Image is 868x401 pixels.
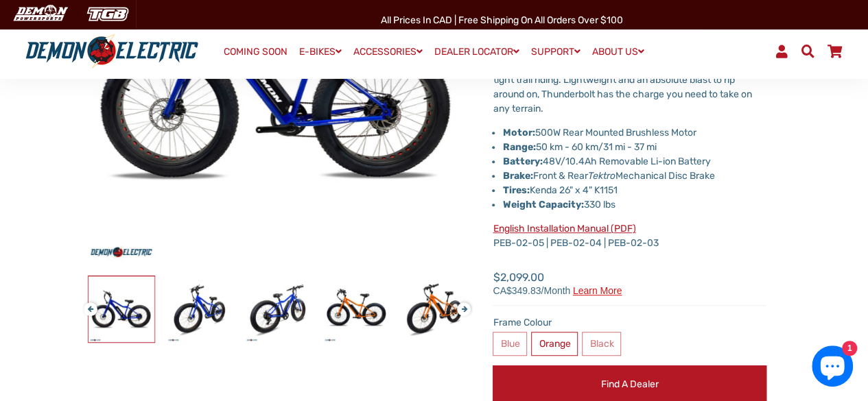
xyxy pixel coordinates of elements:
button: Next [457,295,465,311]
li: 50 km - 60 km/31 mi - 37 mi [502,140,766,154]
label: Frame Colour [493,315,766,330]
strong: Battery: [502,156,542,167]
span: $2,099.00 [493,269,622,295]
a: ACCESSORIES [349,42,427,62]
a: SUPPORT [526,42,585,62]
a: COMING SOON [219,42,292,62]
img: Thunderbolt Fat Tire eBike - Demon Electric [401,276,467,342]
a: English Installation Manual (PDF) [493,223,635,234]
strong: Brake: [502,170,532,182]
strong: Weight Capacity: [502,199,583,210]
a: DEALER LOCATOR [430,42,524,62]
button: Previous [84,295,92,311]
li: Front & Rear Mechanical Disc Brake [502,169,766,183]
img: TGB Canada [80,3,136,25]
strong: Range: [502,141,535,153]
img: Thunderbolt Fat Tire eBike - Demon Electric [323,276,389,342]
strong: Tires: [502,184,529,196]
li: 500W Rear Mounted Brushless Motor [502,125,766,140]
a: ABOUT US [587,42,649,62]
li: 48V/10.4Ah Removable Li-ion Battery [502,154,766,169]
inbox-online-store-chat: Shopify online store chat [808,345,857,390]
span: All Prices in CAD | Free shipping on all orders over $100 [381,14,623,26]
label: Blue [493,332,527,356]
img: Demon Electric [7,3,73,25]
label: Black [582,332,621,356]
li: 330 lbs [502,197,766,212]
img: Thunderbolt Fat Tire eBike - Demon Electric [89,276,154,342]
label: Orange [531,332,578,356]
img: Demon Electric logo [21,34,203,69]
em: Tektro [587,170,615,182]
p: PEB-02-05 | PEB-02-04 | PEB-02-03 [493,221,766,250]
strong: Motor: [502,127,535,138]
img: Thunderbolt Fat Tire eBike - Demon Electric [245,276,311,342]
li: Kenda 26" x 4" K1151 [502,183,766,197]
img: Thunderbolt Fat Tire eBike - Demon Electric [167,276,233,342]
a: E-BIKES [294,42,347,62]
